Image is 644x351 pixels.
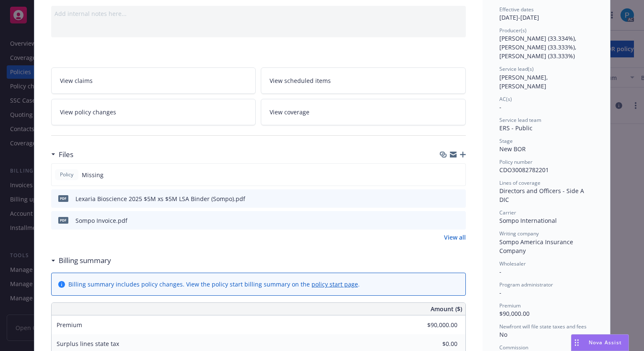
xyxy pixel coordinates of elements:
[58,171,75,178] span: Policy
[68,280,360,289] div: Billing summary includes policy changes. View the policy start billing summary on the .
[499,145,526,153] span: New BOR
[499,310,530,317] span: $90,000.00
[499,137,513,145] span: Stage
[499,27,527,34] span: Producer(s)
[499,65,534,72] span: Service lead(s)
[499,268,501,276] span: -
[499,73,550,90] span: [PERSON_NAME], [PERSON_NAME]
[499,289,501,297] span: -
[499,179,540,186] span: Lines of coverage
[261,67,466,94] a: View scheduled items
[499,209,516,216] span: Carrier
[408,319,462,331] input: 0.00
[499,302,521,309] span: Premium
[499,166,549,174] span: CDO30082782201
[441,216,448,225] button: download file
[455,194,462,203] button: preview file
[58,217,68,223] span: pdf
[261,99,466,125] a: View coverage
[499,116,541,124] span: Service lead team
[499,238,575,255] span: Sompo America Insurance Company
[51,67,256,94] a: View claims
[499,344,528,351] span: Commission
[51,149,73,160] div: Files
[499,103,501,111] span: -
[571,335,582,351] div: Drag to move
[60,76,93,85] span: View claims
[499,330,507,338] span: No
[589,339,622,346] span: Nova Assist
[75,194,245,203] div: Lexaria Bioscience 2025 $5M xs $5M LSA Binder (Sompo).pdf
[499,260,526,267] span: Wholesaler
[499,217,557,225] span: Sompo International
[431,305,462,313] span: Amount ($)
[499,34,578,60] span: [PERSON_NAME] (33.334%), [PERSON_NAME] (33.333%), [PERSON_NAME] (33.333%)
[58,195,68,201] span: pdf
[270,76,331,85] span: View scheduled items
[408,338,462,350] input: 0.00
[499,6,534,13] span: Effective dates
[82,170,104,179] span: Missing
[499,158,532,165] span: Policy number
[499,187,586,204] span: Directors and Officers - Side A DIC
[571,334,629,351] button: Nova Assist
[55,9,462,18] div: Add internal notes here...
[270,108,309,116] span: View coverage
[499,124,532,132] span: ERS - Public
[60,108,116,116] span: View policy changes
[441,194,448,203] button: download file
[312,280,358,288] a: policy start page
[444,233,466,242] a: View all
[499,323,587,330] span: Newfront will file state taxes and fees
[51,255,111,266] div: Billing summary
[499,6,593,22] div: [DATE] - [DATE]
[499,95,512,103] span: AC(s)
[499,230,539,237] span: Writing company
[51,99,256,125] a: View policy changes
[75,216,127,225] div: Sompo Invoice.pdf
[59,149,73,160] h3: Files
[499,281,553,288] span: Program administrator
[59,255,111,266] h3: Billing summary
[57,321,82,329] span: Premium
[57,340,119,348] span: Surplus lines state tax
[455,216,462,225] button: preview file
